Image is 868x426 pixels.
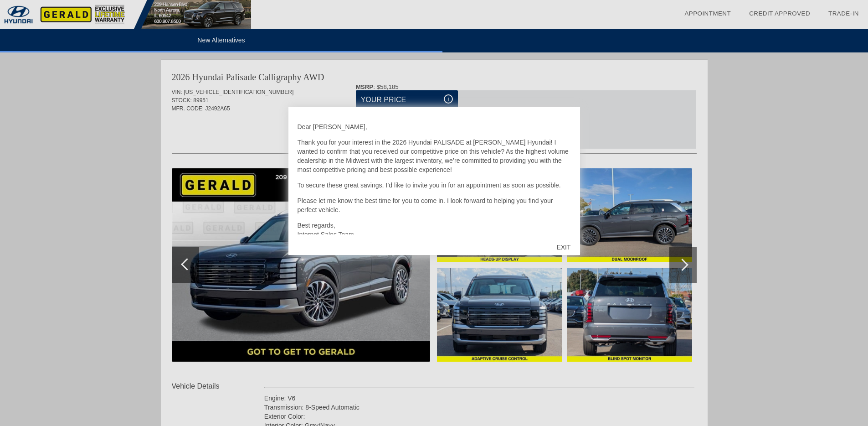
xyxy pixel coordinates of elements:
a: Appointment [684,10,731,17]
p: Best regards, Internet Sales Team [PERSON_NAME] [298,221,571,248]
p: Thank you for your interest in the 2026 Hyundai PALISADE at [PERSON_NAME] Hyundai! I wanted to co... [298,138,571,174]
a: Credit Approved [749,10,810,17]
a: Trade-In [828,10,859,17]
p: Dear [PERSON_NAME], [298,122,571,131]
p: To secure these great savings, I’d like to invite you in for an appointment as soon as possible. [298,181,571,190]
div: EXIT [547,234,580,261]
p: Please let me know the best time for you to come in. I look forward to helping you find your perf... [298,196,571,214]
